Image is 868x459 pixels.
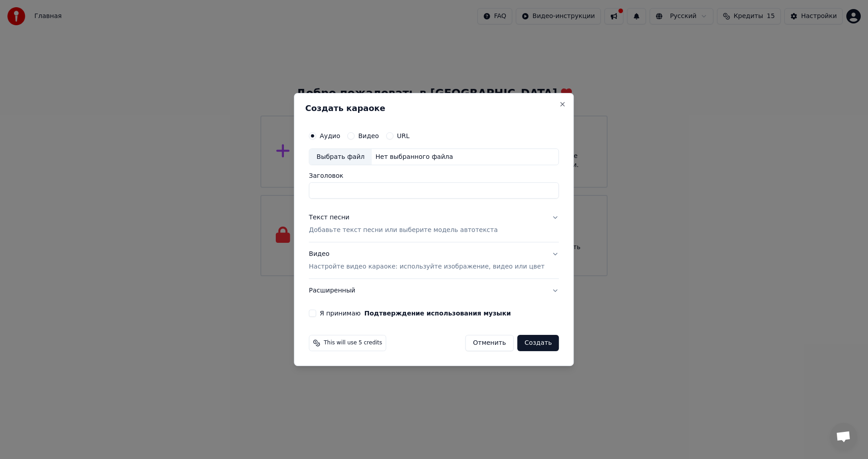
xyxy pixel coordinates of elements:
[309,206,559,242] button: Текст песниДобавьте текст песни или выберите модель автотекста
[309,262,544,271] p: Настройте видео караоке: используйте изображение, видео или цвет
[309,279,559,302] button: Расширенный
[309,173,559,179] label: Заголовок
[309,226,498,235] p: Добавьте текст песни или выберите модель автотекста
[320,310,511,316] label: Я принимаю
[324,339,382,347] span: This will use 5 credits
[364,310,511,316] button: Я принимаю
[309,149,372,165] div: Выбрать файл
[305,104,562,112] h2: Создать караоке
[372,153,457,162] div: Нет выбранного файла
[309,243,559,279] button: ВидеоНастройте видео караоке: используйте изображение, видео или цвет
[309,250,544,272] div: Видео
[320,133,340,139] label: Аудио
[309,213,349,223] div: Текст песни
[517,335,559,351] button: Создать
[397,133,410,139] label: URL
[358,133,379,139] label: Видео
[465,335,514,351] button: Отменить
